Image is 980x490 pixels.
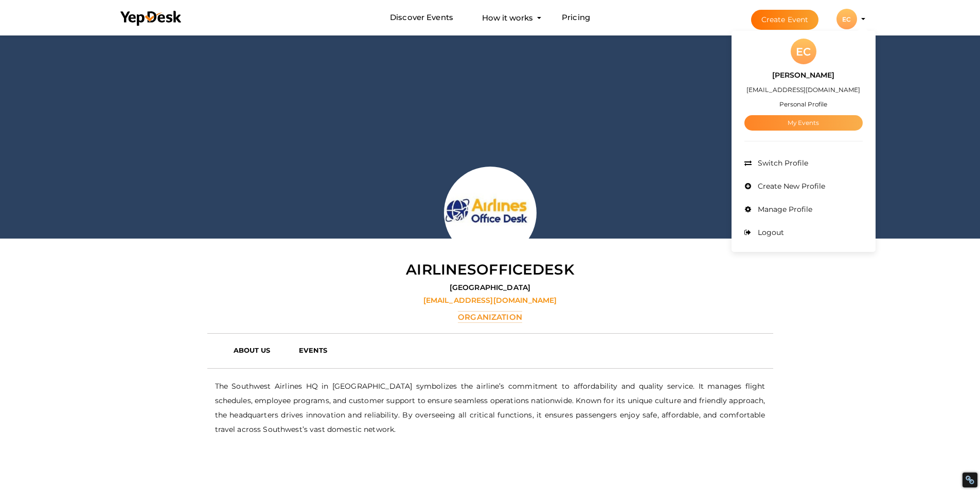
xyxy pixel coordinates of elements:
[406,259,574,280] label: Airlinesofficedesk
[755,205,812,214] span: Manage Profile
[226,342,291,358] a: ABOUT US
[479,8,536,27] button: How it works
[755,182,825,191] span: Create New Profile
[836,9,857,29] div: EC
[965,475,975,485] div: Restore Info Box &#10;&#10;NoFollow Info:&#10; META-Robots NoFollow: &#09;true&#10; META-Robots N...
[791,39,816,64] div: EC
[833,8,860,30] button: EC
[423,295,557,305] label: [EMAIL_ADDRESS][DOMAIN_NAME]
[450,282,530,293] label: [GEOGRAPHIC_DATA]
[751,10,819,30] button: Create Event
[291,342,348,358] a: EVENTS
[215,379,765,437] p: The Southwest Airlines HQ in [GEOGRAPHIC_DATA] symbolizes the airline’s commitment to affordabili...
[444,167,537,259] img: A44JZ97Q_normal.jpeg
[744,115,863,131] a: My Events
[836,15,857,23] profile-pic: EC
[458,311,522,323] label: Organization
[755,228,784,237] span: Logout
[562,8,590,27] a: Pricing
[234,346,271,354] b: ABOUT US
[746,84,860,96] label: [EMAIL_ADDRESS][DOMAIN_NAME]
[299,346,328,354] b: EVENTS
[755,158,808,168] span: Switch Profile
[779,100,827,108] small: Personal Profile
[772,69,834,81] label: [PERSON_NAME]
[390,8,453,27] a: Discover Events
